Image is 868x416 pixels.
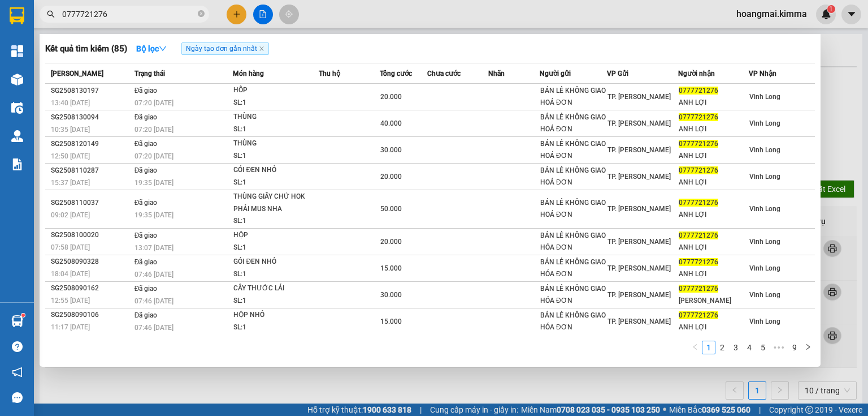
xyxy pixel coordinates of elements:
span: VP Gửi [607,70,628,78]
span: down [159,45,167,53]
span: 19:35 [DATE] [134,179,173,187]
span: Vĩnh Long [749,205,780,213]
a: 3 [730,341,742,354]
span: 0777721276 [679,199,718,207]
span: 07:20 [DATE] [134,152,173,160]
div: GÓI ĐEN NHỎ [233,256,318,268]
a: 1 [702,341,715,354]
div: SG2508090328 [51,256,131,268]
img: warehouse-icon [11,74,23,85]
div: ANH LỢI [679,268,749,280]
span: [PERSON_NAME] [51,70,103,78]
span: TP. [PERSON_NAME] [607,318,671,325]
span: Tổng cước [380,70,412,78]
span: Ngày tạo đơn gần nhất [181,42,269,55]
span: Vĩnh Long [749,264,780,272]
span: TP. [PERSON_NAME] [607,93,671,101]
span: 07:46 [DATE] [134,271,173,278]
span: 07:46 [DATE] [134,324,173,332]
span: ••• [770,341,788,354]
span: Trạng thái [134,70,165,78]
span: 12:50 [DATE] [51,152,90,160]
span: right [805,344,811,350]
div: THÙNG [233,138,318,150]
span: 07:20 [DATE] [134,99,173,107]
div: SG2508090162 [51,282,131,294]
div: SL: 1 [233,321,318,334]
div: BÁN LẺ KHÔNG GIAO HOÁ ĐƠN [540,197,606,221]
span: 0777721276 [679,231,718,239]
li: Next 5 Pages [770,341,788,354]
div: SL: 1 [233,177,318,189]
div: SG2508130197 [51,85,131,97]
div: ANH LỢI [679,242,749,254]
div: [PERSON_NAME] [679,295,749,307]
li: Next Page [801,341,815,354]
div: BÁN LẺ KHÔNG GIAO HÓA ĐƠN [540,310,606,333]
span: 19:35 [DATE] [134,211,173,219]
div: CÂY THƯỚC LÁI [233,282,318,295]
div: ANH LỢI [679,321,749,333]
span: 07:46 [DATE] [134,297,173,305]
span: Vĩnh Long [749,318,780,325]
div: ANH LỢI [679,123,749,135]
div: ANH LỢI [679,209,749,221]
a: 2 [716,341,728,354]
button: right [801,341,815,354]
span: Món hàng [233,70,264,78]
span: 15.000 [380,318,402,325]
input: Tìm tên, số ĐT hoặc mã đơn [62,8,196,20]
span: 0777721276 [679,140,718,148]
span: TP. [PERSON_NAME] [607,119,671,127]
span: Vĩnh Long [749,291,780,299]
span: Vĩnh Long [749,146,780,154]
div: THÙNG [233,111,318,123]
span: 0777721276 [679,311,718,319]
span: 09:02 [DATE] [51,211,90,219]
span: 20.000 [380,173,402,181]
img: logo-vxr [10,7,24,24]
div: SG2508110037 [51,197,131,209]
div: BÁN LẺ KHÔNG GIAO HÓA ĐƠN [540,283,606,307]
span: Vĩnh Long [749,119,780,127]
span: Đã giao [134,258,158,266]
span: 18:04 [DATE] [51,270,90,278]
span: close-circle [198,10,205,17]
img: warehouse-icon [11,315,23,327]
span: 15.000 [380,264,402,272]
div: HỘP [233,229,318,242]
strong: Bộ lọc [136,44,167,53]
div: ANH LỢI [679,177,749,188]
span: Vĩnh Long [749,238,780,246]
button: Bộ lọcdown [127,40,176,58]
span: 12:55 [DATE] [51,297,90,305]
sup: 1 [21,314,25,317]
span: message [12,392,23,403]
span: 0777721276 [679,87,718,95]
span: Đã giao [134,311,158,319]
span: TP. [PERSON_NAME] [607,291,671,299]
div: SG2508130094 [51,111,131,123]
h3: Kết quả tìm kiếm ( 85 ) [45,43,127,55]
span: 40.000 [380,119,402,127]
div: SL: 1 [233,215,318,228]
span: search [47,10,55,18]
span: 0777721276 [679,113,718,121]
li: 9 [788,341,801,354]
div: SG2508120149 [51,138,131,150]
span: 13:40 [DATE] [51,99,90,107]
div: SL: 1 [233,268,318,281]
span: Vĩnh Long [749,93,780,101]
div: BÁN LẺ KHÔNG GIAO HÓA ĐƠN [540,230,606,254]
div: SL: 1 [233,123,318,136]
div: GÓI ĐEN NHỎ [233,164,318,177]
div: SG2508110287 [51,165,131,177]
span: 13:07 [DATE] [134,244,173,252]
span: close-circle [198,9,205,20]
div: ANH LỢI [679,97,749,109]
div: BÁN LẺ KHÔNG GIAO HOÁ ĐƠN [540,85,606,109]
a: 4 [743,341,756,354]
span: 0777721276 [679,258,718,266]
div: HÔP [233,84,318,97]
img: solution-icon [11,158,23,170]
